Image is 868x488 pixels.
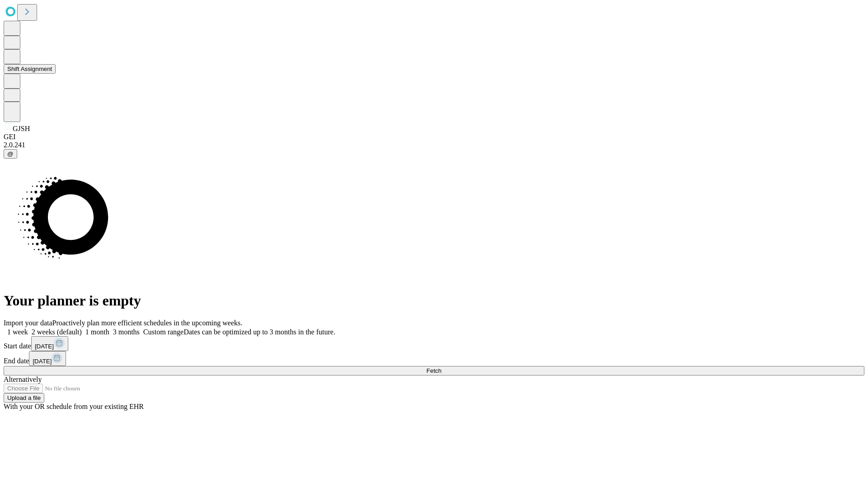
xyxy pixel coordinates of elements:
[143,328,184,336] span: Custom range
[4,292,864,309] h1: Your planner is empty
[32,328,82,336] span: 2 weeks (default)
[4,351,864,366] div: End date
[4,366,864,375] button: Fetch
[31,336,68,351] button: [DATE]
[33,358,52,365] span: [DATE]
[4,336,864,351] div: Start date
[29,351,66,366] button: [DATE]
[113,328,140,336] span: 3 months
[4,375,42,383] span: Alternatively
[35,343,54,350] span: [DATE]
[4,149,17,159] button: @
[4,393,44,403] button: Upload a file
[4,319,52,327] span: Import your data
[4,64,56,74] button: Shift Assignment
[13,125,30,132] span: GJSH
[4,141,864,149] div: 2.0.241
[7,328,28,336] span: 1 week
[52,319,242,327] span: Proactively plan more efficient schedules in the upcoming weeks.
[426,367,441,374] span: Fetch
[4,403,144,410] span: With your OR schedule from your existing EHR
[85,328,109,336] span: 1 month
[184,328,335,336] span: Dates can be optimized up to 3 months in the future.
[4,133,864,141] div: GEI
[7,150,14,157] span: @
